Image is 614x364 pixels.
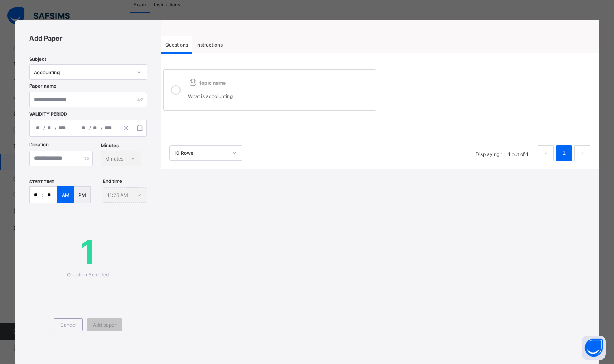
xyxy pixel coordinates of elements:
[78,192,86,198] p: PM
[89,124,91,131] span: /
[29,142,49,148] label: Duration
[560,148,568,158] a: 1
[188,93,372,99] p: What is accoiunting
[29,83,56,89] label: Paper name
[43,124,45,131] span: /
[34,69,132,75] div: Accounting
[67,272,109,278] span: Question Selected
[62,192,69,198] p: AM
[29,111,76,117] span: Validity Period
[103,178,122,184] span: End time
[29,34,147,42] span: Add Paper
[196,42,223,48] span: Instructions
[574,145,590,161] button: next page
[556,145,572,161] li: 1
[165,42,188,48] span: Questions
[93,322,116,328] span: Add paper
[42,192,43,198] p: :
[29,232,147,272] span: 1
[582,336,606,360] button: Open asap
[29,179,54,184] span: start time
[101,143,119,148] span: Minutes
[55,124,56,131] span: /
[538,145,554,161] button: prev page
[101,124,102,131] span: /
[188,80,226,86] span: topic name
[469,145,534,161] li: Displaying 1 - 1 out of 1
[73,124,76,132] span: –
[538,145,554,161] li: 上一页
[574,145,590,161] li: 下一页
[174,150,227,156] div: 10 Rows
[29,56,46,62] span: Subject
[60,322,76,328] span: Cancel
